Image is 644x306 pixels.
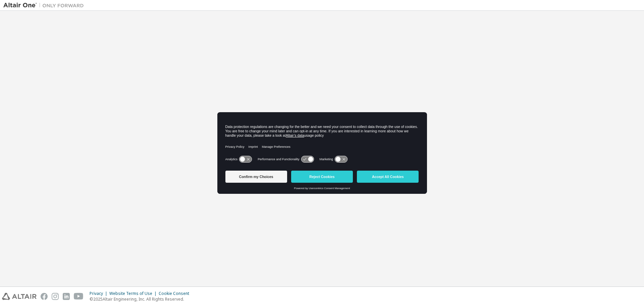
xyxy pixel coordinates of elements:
img: facebook.svg [41,293,48,300]
img: youtube.svg [74,293,84,300]
div: Website Terms of Use [109,291,159,296]
div: Cookie Consent [159,291,193,296]
div: Privacy [90,291,109,296]
img: linkedin.svg [63,293,70,300]
img: altair_logo.svg [2,293,37,300]
img: instagram.svg [52,293,59,300]
p: © 2025 Altair Engineering, Inc. All Rights Reserved. [90,296,193,302]
img: Altair One [3,2,87,9]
